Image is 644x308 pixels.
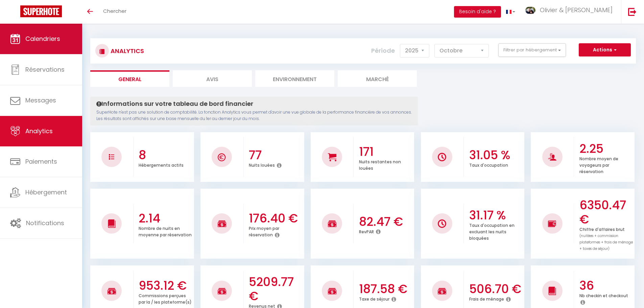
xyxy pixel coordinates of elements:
h3: 8 [139,148,192,162]
h3: 953.12 € [139,279,192,293]
p: Nuits restantes non louées [359,158,401,171]
h3: 2.14 [139,211,192,226]
img: NO IMAGE [548,219,556,228]
li: Environnement [255,70,334,87]
img: logout [628,7,637,16]
p: Nuits louées [249,161,275,168]
p: Prix moyen par réservation [249,224,279,238]
img: NO IMAGE [438,219,446,228]
span: Paiements [25,157,57,166]
li: Marché [338,70,417,87]
li: Avis [173,70,252,87]
span: Calendriers [25,34,60,43]
img: NO IMAGE [109,154,114,160]
p: SuperHote n'est pas une solution de comptabilité. La fonction Analytics vous permet d'avoir une v... [96,109,412,122]
p: Nb checkin et checkout [579,291,628,299]
h3: 176.40 € [249,211,303,226]
p: Hébergements actifs [139,161,184,168]
h3: 36 [579,279,633,293]
h3: 5209.77 € [249,275,303,303]
button: Actions [579,43,631,57]
label: Période [371,43,395,58]
h3: 187.58 € [359,282,413,296]
span: Réservations [25,65,65,74]
span: Chercher [103,7,126,15]
p: Nombre moyen de voyageurs par réservation [579,155,618,174]
span: Olivier & [PERSON_NAME] [540,6,613,14]
p: Nombre de nuits en moyenne par réservation [139,224,192,238]
button: Filtrer par hébergement [498,43,566,57]
span: Hébergement [25,188,67,196]
span: (nuitées + commission plateformes + frais de ménage + taxes de séjour) [579,233,633,251]
span: Notifications [26,219,64,227]
p: Commissions perçues par la / les plateforme(s) [139,291,192,305]
h3: 31.05 % [469,148,523,162]
p: Taxe de séjour [359,295,389,302]
h4: Informations sur votre tableau de bord financier [96,100,412,108]
h3: 82.47 € [359,215,413,229]
p: RevPAR [359,228,374,235]
span: Analytics [25,127,53,135]
h3: 506.70 € [469,282,523,296]
p: Chiffre d'affaires brut [579,225,633,252]
p: Taux d'occupation [469,161,508,168]
p: Frais de ménage [469,295,504,302]
img: Super Booking [20,5,62,17]
h3: 77 [249,148,303,162]
button: Besoin d'aide ? [454,6,501,18]
img: ... [525,7,535,14]
h3: Analytics [109,43,144,58]
h3: 2.25 [579,142,633,156]
li: General [90,70,169,87]
h3: 31.17 % [469,208,523,222]
p: Taux d'occupation en excluant les nuits bloquées [469,221,515,241]
h3: 6350.47 € [579,198,633,227]
span: Messages [25,96,56,104]
h3: 171 [359,145,413,159]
